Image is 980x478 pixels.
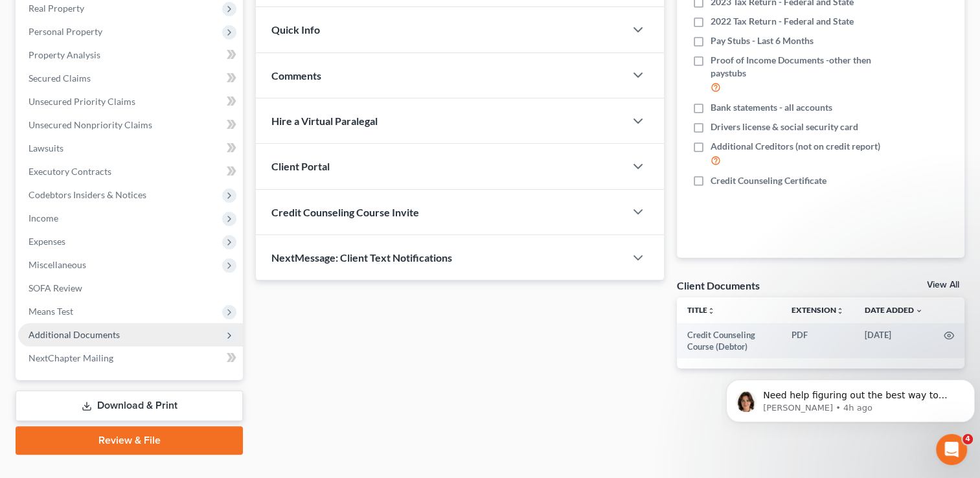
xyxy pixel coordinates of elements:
[28,259,86,270] span: Miscellaneous
[28,119,152,130] span: Unsecured Nonpriority Claims
[927,280,959,290] a: View All
[271,115,378,127] span: Hire a Virtual Paralegal
[28,236,65,247] span: Expenses
[28,329,120,340] span: Additional Documents
[711,101,832,114] span: Bank statements - all accounts
[28,49,100,60] span: Property Analysis
[792,305,844,315] a: Extensionunfold_more
[28,282,82,293] span: SOFA Review
[865,305,923,315] a: Date Added expand_more
[18,67,243,90] a: Secured Claims
[707,307,715,315] i: unfold_more
[28,352,113,363] span: NextChapter Mailing
[28,26,102,37] span: Personal Property
[18,90,243,113] a: Unsecured Priority Claims
[721,352,980,443] iframe: Intercom notifications message
[854,323,933,359] td: [DATE]
[28,142,63,154] span: Lawsuits
[271,251,452,264] span: NextMessage: Client Text Notifications
[271,23,320,36] span: Quick Info
[18,43,243,67] a: Property Analysis
[711,15,854,28] span: 2022 Tax Return - Federal and State
[18,347,243,370] a: NextChapter Mailing
[16,426,243,455] a: Review & File
[42,38,227,100] span: Need help figuring out the best way to enter your client's income? Here's a quick article to show...
[18,160,243,183] a: Executory Contracts
[677,279,760,292] div: Client Documents
[271,160,330,172] span: Client Portal
[18,137,243,160] a: Lawsuits
[963,434,973,444] span: 4
[28,96,135,107] span: Unsecured Priority Claims
[711,120,858,133] span: Drivers license & social security card
[28,73,91,84] span: Secured Claims
[836,307,844,315] i: unfold_more
[42,50,238,62] p: Message from Emma, sent 4h ago
[16,391,243,421] a: Download & Print
[711,34,814,47] span: Pay Stubs - Last 6 Months
[711,140,880,153] span: Additional Creditors (not on credit report)
[677,323,781,359] td: Credit Counseling Course (Debtor)
[271,206,419,218] span: Credit Counseling Course Invite
[781,323,854,359] td: PDF
[18,113,243,137] a: Unsecured Nonpriority Claims
[915,307,923,315] i: expand_more
[18,277,243,300] a: SOFA Review
[28,166,111,177] span: Executory Contracts
[936,434,967,465] iframe: Intercom live chat
[711,174,826,187] span: Credit Counseling Certificate
[711,54,882,80] span: Proof of Income Documents -other then paystubs
[28,3,84,14] span: Real Property
[28,306,73,317] span: Means Test
[28,189,146,200] span: Codebtors Insiders & Notices
[28,212,58,223] span: Income
[687,305,715,315] a: Titleunfold_more
[271,69,321,82] span: Comments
